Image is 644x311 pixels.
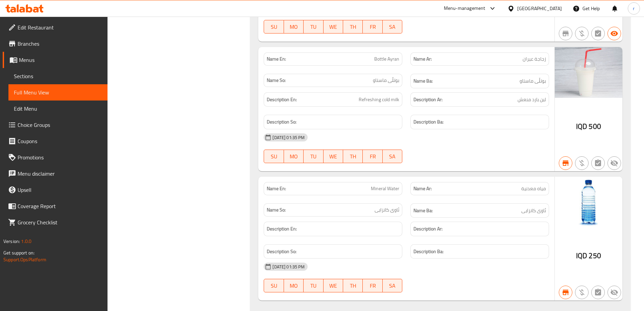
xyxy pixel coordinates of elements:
[8,101,108,117] a: Edit Menu
[3,133,108,149] a: Coupons
[373,77,399,84] span: بوتڵی ماستاو
[346,281,360,291] span: TH
[304,279,323,292] button: TU
[267,247,296,256] strong: Description So:
[359,95,399,104] span: Refreshing cold milk
[385,152,400,161] span: SA
[521,185,546,192] span: مياه معدنية
[575,286,589,299] button: Purchased item
[8,84,108,101] a: Full Menu View
[374,55,399,63] span: Bottle Ayran
[326,152,340,161] span: WE
[385,281,400,291] span: SA
[413,55,432,63] strong: Name Ar:
[304,150,323,163] button: TU
[363,20,382,34] button: FR
[264,150,284,163] button: SU
[413,118,444,126] strong: Description Ba:
[3,19,108,36] a: Edit Restaurant
[576,249,587,262] span: IQD
[607,286,621,299] button: Not available
[18,121,102,129] span: Choice Groups
[346,152,360,161] span: TH
[383,279,402,292] button: SA
[607,27,621,40] button: Available
[267,95,297,104] strong: Description En:
[518,95,546,104] span: لبن بارد منعش
[267,55,286,63] strong: Name En:
[18,23,102,31] span: Edit Restaurant
[589,249,601,262] span: 250
[324,150,343,163] button: WE
[444,4,485,13] div: Menu-management
[607,156,621,170] button: Not available
[365,281,380,291] span: FR
[14,72,102,80] span: Sections
[287,152,301,161] span: MO
[559,156,572,170] button: Branch specific item
[324,279,343,292] button: WE
[521,206,546,215] span: ئاوی کانزایی
[19,56,102,64] span: Menus
[326,22,340,32] span: WE
[591,27,605,40] button: Not has choices
[3,165,108,182] a: Menu disclaimer
[3,182,108,198] a: Upsell
[18,186,102,194] span: Upsell
[413,247,444,256] strong: Description Ba:
[576,120,587,133] span: IQD
[287,22,301,32] span: MO
[383,20,402,34] button: SA
[375,206,399,214] span: ئاوی کانزایی
[559,286,572,299] button: Branch specific item
[363,279,382,292] button: FR
[555,47,622,98] img: %D8%A8%D8%B7%D9%84_%D9%84%D8%A8%D9%86638030795211893184.jpg
[3,214,108,230] a: Grocery Checklist
[413,225,443,233] strong: Description Ar:
[324,20,343,34] button: WE
[14,88,102,96] span: Full Menu View
[270,134,307,141] span: [DATE] 01:35 PM
[267,77,286,84] strong: Name So:
[304,20,323,34] button: TU
[575,156,589,170] button: Purchased item
[3,149,108,165] a: Promotions
[267,281,281,291] span: SU
[413,206,433,215] strong: Name Ba:
[3,52,108,68] a: Menus
[18,170,102,178] span: Menu disclaimer
[3,255,46,264] a: Support.OpsPlatform
[306,22,320,32] span: TU
[8,68,108,84] a: Sections
[284,150,304,163] button: MO
[3,198,108,214] a: Coverage Report
[267,152,281,161] span: SU
[3,237,20,246] span: Version:
[267,225,297,233] strong: Description En:
[343,279,363,292] button: TH
[3,117,108,133] a: Choice Groups
[270,264,307,270] span: [DATE] 01:35 PM
[18,218,102,226] span: Grocery Checklist
[21,237,31,246] span: 1.0.0
[267,206,286,214] strong: Name So:
[267,22,281,32] span: SU
[363,150,382,163] button: FR
[589,120,601,133] span: 500
[383,150,402,163] button: SA
[365,22,380,32] span: FR
[18,40,102,48] span: Branches
[520,77,546,85] span: بوتڵی ماستاو
[575,27,589,40] button: Purchased item
[18,137,102,145] span: Coupons
[326,281,340,291] span: WE
[346,22,360,32] span: TH
[267,118,296,126] strong: Description So:
[264,20,284,34] button: SU
[306,281,320,291] span: TU
[18,153,102,161] span: Promotions
[385,22,400,32] span: SA
[267,185,286,192] strong: Name En:
[591,286,605,299] button: Not has choices
[371,185,399,192] span: Mineral Water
